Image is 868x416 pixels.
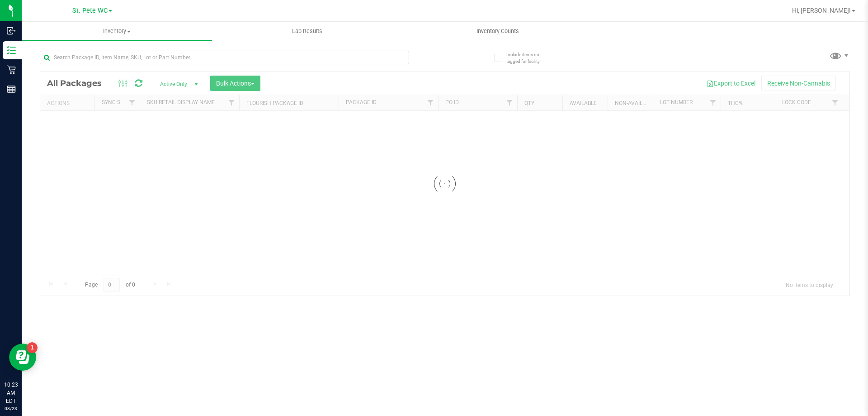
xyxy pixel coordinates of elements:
[402,22,593,41] a: Inventory Counts
[464,27,531,35] span: Inventory Counts
[4,381,18,405] p: 10:23 AM EDT
[7,46,16,55] inline-svg: Inventory
[7,85,16,94] inline-svg: Reports
[280,27,335,35] span: Lab Results
[4,405,18,412] p: 08/23
[7,65,16,74] inline-svg: Retail
[27,342,38,353] iframe: Resource center unread badge
[792,7,851,14] span: Hi, [PERSON_NAME]!
[7,26,16,35] inline-svg: Inbound
[9,344,36,371] iframe: Resource center
[40,51,409,64] input: Search Package ID, Item Name, SKU, Lot or Part Number...
[22,22,212,41] a: Inventory
[212,22,402,41] a: Lab Results
[22,27,212,35] span: Inventory
[72,7,108,14] span: St. Pete WC
[506,51,552,65] span: Include items not tagged for facility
